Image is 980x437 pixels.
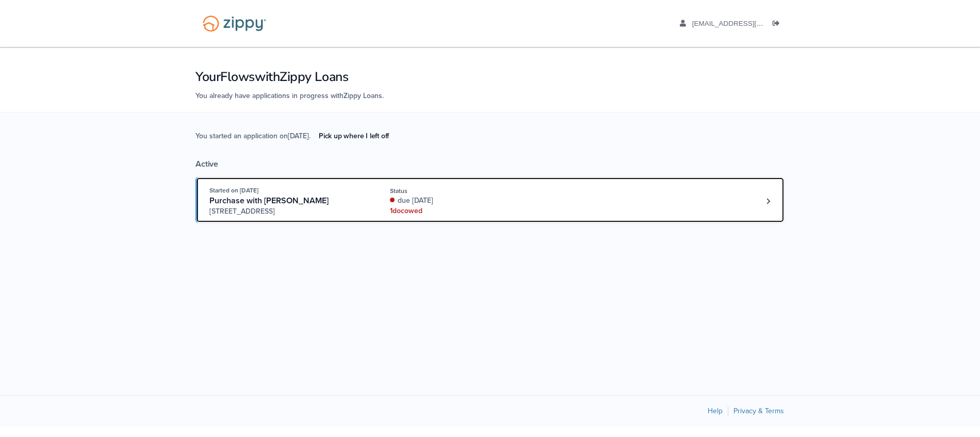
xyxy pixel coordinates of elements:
[680,20,810,30] a: edit profile
[196,10,273,37] img: Logo
[390,196,528,206] div: due [DATE]
[195,91,384,100] span: You already have applications in progress with Zippy Loans .
[733,407,784,415] a: Privacy & Terms
[708,407,723,415] a: Help
[195,177,785,223] a: Open loan 4226675
[311,127,397,144] a: Pick up where I left off
[209,187,258,194] span: Started on [DATE]
[195,131,397,159] span: You started an application on [DATE] .
[760,193,776,209] a: Loan number 4226675
[692,20,810,27] span: dfloyd295@frontier.com
[209,196,329,206] span: Purchase with [PERSON_NAME]
[390,186,528,196] div: Status
[773,20,784,30] a: Log out
[195,68,785,86] h1: Your Flows with Zippy Loans
[195,159,785,169] div: Active
[390,206,528,216] div: 1 doc owed
[209,206,367,217] span: [STREET_ADDRESS]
